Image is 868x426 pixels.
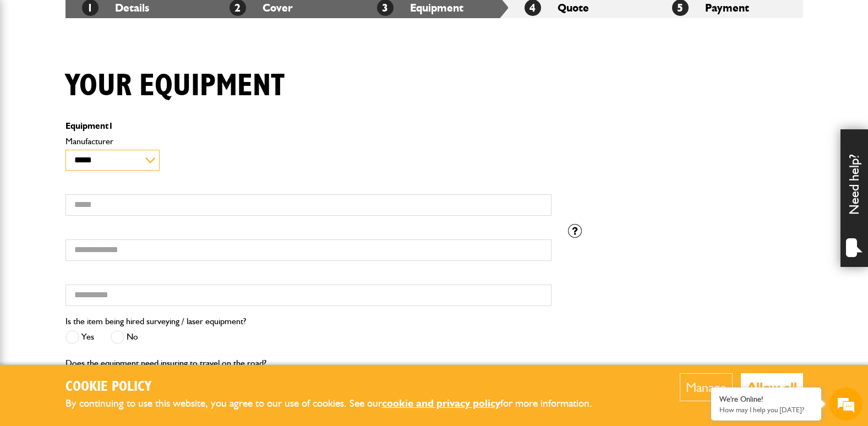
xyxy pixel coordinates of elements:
[65,122,552,130] p: Equipment
[14,199,201,330] textarea: Type your message and hit 'Enter'
[150,339,200,354] em: Start Chat
[719,395,813,404] div: We're Online!
[65,359,266,368] label: Does the equipment need insuring to travel on the road?
[840,129,868,267] div: Need help?
[19,61,46,77] img: d_20077148190_company_1631870298795_20077148190
[14,134,201,159] input: Enter your email address
[181,6,207,32] div: Minimize live chat window
[14,102,201,126] input: Enter your last name
[741,373,803,401] button: Allow all
[108,121,113,131] span: 1
[680,373,733,401] button: Manage
[82,1,149,14] a: 1Details
[14,167,201,191] input: Enter your phone number
[65,317,246,326] label: Is the item being hired surveying / laser equipment?
[230,1,293,14] a: 2Cover
[111,330,138,344] label: No
[382,397,500,409] a: cookie and privacy policy
[719,406,813,414] p: How may I help you today?
[65,379,610,396] h2: Cookie Policy
[57,62,185,76] div: Chat with us now
[65,330,94,344] label: Yes
[65,137,552,146] label: Manufacturer
[65,68,285,105] h1: Your equipment
[65,395,610,412] p: By continuing to use this website, you agree to our use of cookies. See our for more information.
